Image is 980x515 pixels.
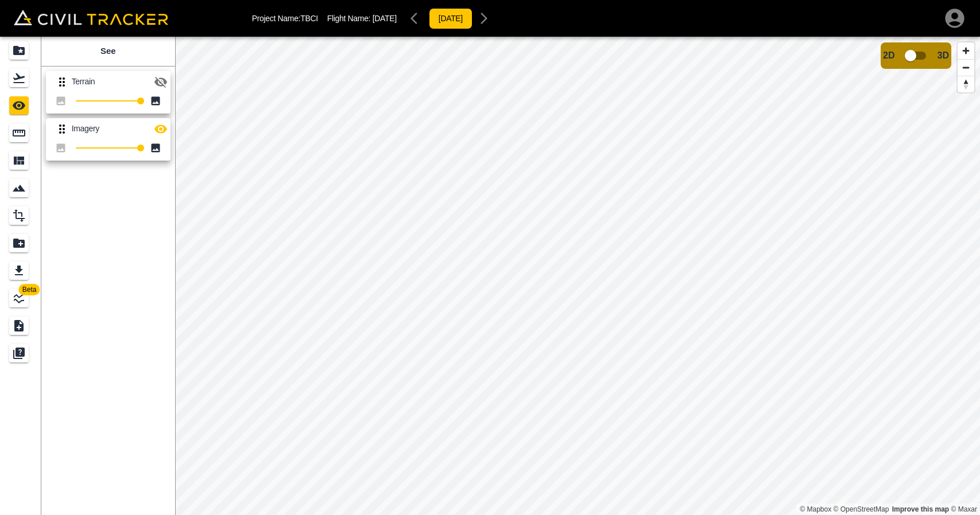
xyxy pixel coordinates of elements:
p: Flight Name: [327,14,397,23]
span: 2D [883,50,894,61]
img: Civil Tracker [14,10,168,26]
p: Project Name: TBCI [252,14,318,23]
span: 3D [938,50,949,61]
button: Zoom out [958,59,974,76]
a: OpenStreetMap [834,505,889,513]
span: [DATE] [373,14,397,23]
a: Mapbox [800,505,831,513]
canvas: Map [175,37,980,515]
a: Maxar [951,505,977,513]
button: [DATE] [429,8,472,29]
button: Reset bearing to north [958,76,974,92]
button: Zoom in [958,42,974,59]
a: Map feedback [892,505,949,513]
